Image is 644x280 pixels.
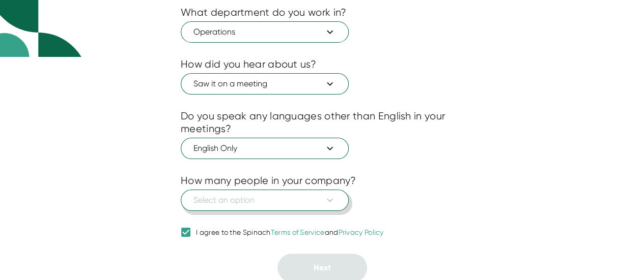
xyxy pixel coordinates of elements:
[181,58,316,71] div: How did you hear about us?
[193,194,336,206] span: Select an option
[181,174,356,187] div: How many people in your company?
[181,21,349,43] button: Operations
[271,228,325,236] a: Terms of Service
[193,142,336,154] span: English Only
[193,26,336,38] span: Operations
[181,138,349,159] button: English Only
[314,263,331,272] span: Next
[193,78,336,90] span: Saw it on a meeting
[181,190,349,211] button: Select an option
[338,228,383,236] a: Privacy Policy
[181,110,463,135] div: Do you speak any languages other than English in your meetings?
[181,6,346,19] div: What department do you work in?
[181,73,349,95] button: Saw it on a meeting
[196,228,384,237] div: I agree to the Spinach and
